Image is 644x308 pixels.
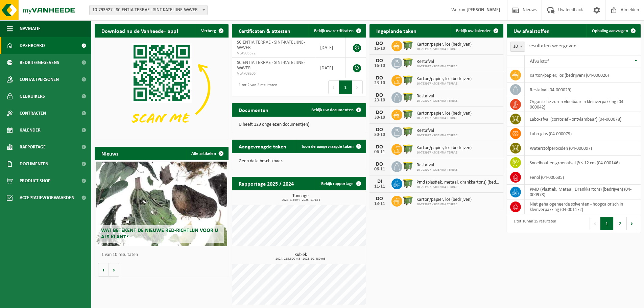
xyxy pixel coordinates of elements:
[525,185,641,199] td: PMD (Plastiek, Metaal, Drankkartons) (bedrijven) (04-000978)
[416,203,472,207] span: 10-793927 - SCIENTIA TERRAE
[369,24,423,37] h2: Ingeplande taken
[525,199,641,214] td: niet gehalogeneerde solventen - hoogcalorisch in kleinverpakking (04-001172)
[235,257,366,261] span: 2024: 115,300 m3 - 2025: 92,480 m3
[416,76,472,82] span: Karton/papier, los (bedrijven)
[402,57,414,68] img: WB-1100-HPE-GN-50
[373,93,386,98] div: DO
[373,41,386,46] div: DO
[20,54,59,71] span: Bedrijfsgegevens
[402,40,414,51] img: WB-1100-HPE-GN-50
[402,91,414,103] img: WB-1100-HPE-GN-50
[600,217,614,230] button: 1
[525,126,641,141] td: labo-glas (04-000079)
[528,43,576,49] label: resultaten weergeven
[20,20,41,37] span: Navigatie
[416,134,457,138] span: 10-793927 - SCIENTIA TERRAE
[237,71,310,76] span: VLA709206
[96,162,227,246] a: Wat betekent de nieuwe RED-richtlijn voor u als klant?
[352,80,363,94] button: Next
[239,122,359,127] p: U heeft 129 ongelezen document(en).
[109,263,119,277] button: Volgende
[316,177,365,190] a: Bekijk rapportage
[402,126,414,137] img: WB-1100-HPE-GN-50
[416,128,457,134] span: Restafval
[416,197,472,203] span: Karton/papier, los (bedrijven)
[315,58,346,78] td: [DATE]
[232,103,275,116] h2: Documenten
[416,42,472,47] span: Karton/papier, los (bedrijven)
[525,141,641,156] td: Waterstofperoxiden (04-000097)
[373,110,386,115] div: DO
[20,122,41,139] span: Kalender
[373,202,386,206] div: 13-11
[235,253,366,261] h3: Kubiek
[416,151,472,155] span: 10-793927 - SCIENTIA TERRAE
[525,97,641,112] td: organische zuren vloeibaar in kleinverpakking (04-000042)
[525,112,641,126] td: labo-afval (corrosief - ontvlambaar) (04-000078)
[373,162,386,167] div: DO
[309,24,365,38] a: Bekijk uw certificaten
[402,195,414,206] img: WB-1100-HPE-GN-50
[416,111,472,116] span: Karton/papier, los (bedrijven)
[373,127,386,133] div: DO
[614,217,627,230] button: 2
[90,5,207,15] span: 10-793927 - SCIENTIA TERRAE - SINT-KATELIJNE-WAVER
[237,51,310,56] span: VLA903372
[232,140,293,153] h2: Aangevraagde taken
[416,185,500,189] span: 10-793927 - SCIENTIA TERRAE
[416,145,472,151] span: Karton/papier, los (bedrijven)
[590,217,600,230] button: Previous
[373,144,386,150] div: DO
[237,40,305,50] span: SCIENTIA TERRAE - SINT-KATELIJNE-WAVER
[373,75,386,81] div: DO
[416,94,457,99] span: Restafval
[232,177,301,190] h2: Rapportage 2025 / 2024
[20,71,59,88] span: Contactpersonen
[373,46,386,51] div: 16-10
[416,99,457,103] span: 10-793927 - SCIENTIA TERRAE
[373,179,386,184] div: DI
[416,82,472,86] span: 10-793927 - SCIENTIA TERRAE
[510,216,556,231] div: 1 tot 10 van 15 resultaten
[373,133,386,137] div: 30-10
[525,68,641,82] td: karton/papier, los (bedrijven) (04-000026)
[315,38,346,58] td: [DATE]
[235,198,366,202] span: 2024: 1,669 t - 2025: 1,718 t
[530,59,549,64] span: Afvalstof
[339,80,352,94] button: 1
[373,64,386,68] div: 16-10
[416,116,472,120] span: 10-793927 - SCIENTIA TERRAE
[20,37,45,54] span: Dashboard
[235,194,366,202] h3: Tonnage
[402,160,414,172] img: WB-1100-HPE-GN-50
[98,263,109,277] button: Vorige
[525,156,641,170] td: snoeihout en groenafval Ø < 12 cm (04-000146)
[20,172,50,189] span: Product Shop
[20,156,48,172] span: Documenten
[416,168,457,172] span: 10-793927 - SCIENTIA TERRAE
[89,5,208,15] span: 10-793927 - SCIENTIA TERRAE - SINT-KATELIJNE-WAVER
[525,170,641,185] td: fenol (04-000635)
[627,217,637,230] button: Next
[237,60,305,71] span: SCIENTIA TERRAE - SINT-KATELIJNE-WAVER
[373,58,386,64] div: DO
[451,24,503,38] a: Bekijk uw kalender
[416,65,457,69] span: 10-793927 - SCIENTIA TERRAE
[416,59,457,65] span: Restafval
[20,139,46,156] span: Rapportage
[402,109,414,120] img: WB-1100-HPE-GN-50
[296,140,365,153] a: Toon de aangevraagde taken
[95,24,185,37] h2: Download nu de Vanheede+ app!
[311,108,354,112] span: Bekijk uw documenten
[20,88,45,105] span: Gebruikers
[467,7,500,13] strong: [PERSON_NAME]
[402,143,414,155] img: WB-1100-HPE-GN-50
[587,24,640,38] a: Ophaling aanvragen
[20,105,46,122] span: Contracten
[95,38,229,138] img: Download de VHEPlus App
[373,167,386,172] div: 06-11
[402,177,414,189] img: WB-1100-HPE-GN-50
[373,98,386,103] div: 23-10
[232,24,297,37] h2: Certificaten & attesten
[186,147,228,160] a: Alle artikelen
